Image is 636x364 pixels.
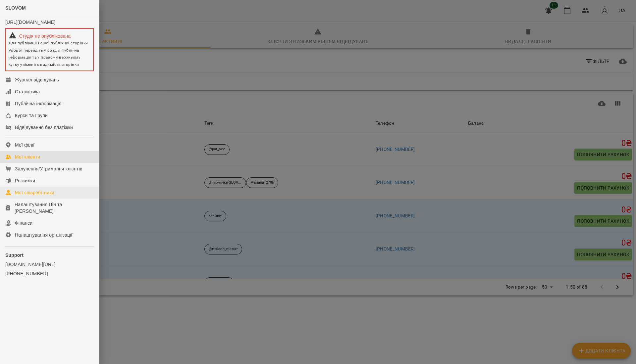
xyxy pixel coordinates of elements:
div: Публічна інформація [15,100,61,107]
span: SLOVOM [5,5,26,11]
div: Мої філії [15,142,34,148]
span: Для публікації Вашої публічної сторінки Voopty, перейдіть у розділ Публічна інформація та у право... [9,41,88,67]
a: [URL][DOMAIN_NAME] [5,20,55,25]
a: [DOMAIN_NAME][URL] [5,261,94,268]
div: Фінанси [15,220,32,226]
div: Мої співробітники [15,189,54,196]
div: Залучення/Утримання клієнтів [15,165,82,172]
div: Журнал відвідувань [15,76,59,83]
p: Support [5,252,94,258]
div: Відвідування без платіжки [15,124,73,131]
div: Налаштування Цін та [PERSON_NAME] [15,201,94,214]
div: Налаштування організації [15,232,73,238]
div: Розсилки [15,177,35,184]
div: Мої клієнти [15,154,40,160]
div: Студія не опублікована [9,31,90,39]
a: [PHONE_NUMBER] [5,270,94,277]
div: Курси та Групи [15,112,48,119]
div: Статистика [15,88,40,95]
